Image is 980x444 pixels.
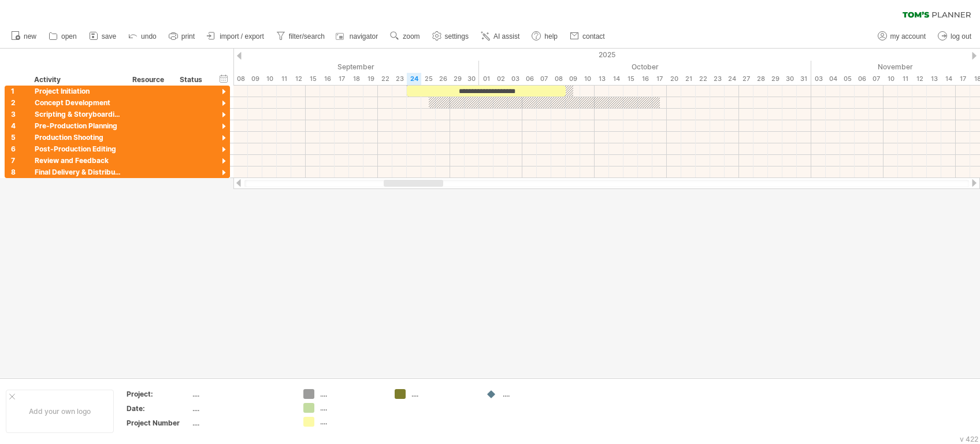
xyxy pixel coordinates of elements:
[445,32,469,40] span: settings
[35,97,121,108] div: Concept Development
[753,73,768,85] div: Tuesday, 28 October 2025
[161,61,479,73] div: September 2025
[11,120,28,131] div: 4
[11,155,28,166] div: 7
[192,389,289,399] div: ....
[11,86,28,97] div: 1
[725,73,739,85] div: Friday, 24 October 2025
[623,73,638,85] div: Wednesday, 15 October 2025
[403,32,420,40] span: zoom
[35,132,121,143] div: Production Shooting
[956,73,970,85] div: Monday, 17 November 2025
[320,417,383,427] div: ....
[320,389,383,399] div: ....
[335,73,349,85] div: Wednesday, 17 September 2025
[890,32,926,40] span: my account
[34,74,120,86] div: Activity
[35,166,121,177] div: Final Delivery & Distribution
[782,73,797,85] div: Thursday, 30 October 2025
[86,29,120,44] a: save
[529,29,561,44] a: help
[204,29,268,44] a: import / export
[436,73,450,85] div: Friday, 26 September 2025
[192,418,289,428] div: ....
[387,29,423,44] a: zoom
[927,73,941,85] div: Thursday, 13 November 2025
[522,73,537,85] div: Monday, 6 October 2025
[465,73,479,85] div: Tuesday, 30 September 2025
[898,73,912,85] div: Tuesday, 11 November 2025
[508,73,522,85] div: Friday, 3 October 2025
[407,73,421,85] div: Wednesday, 24 September 2025
[652,73,667,85] div: Friday, 17 October 2025
[363,73,378,85] div: Friday, 19 September 2025
[609,73,623,85] div: Tuesday, 14 October 2025
[429,29,472,44] a: settings
[667,73,681,85] div: Monday, 20 October 2025
[638,73,652,85] div: Thursday, 16 October 2025
[935,29,975,44] a: log out
[127,418,190,428] div: Project Number
[220,32,264,40] span: import / export
[248,73,262,85] div: Tuesday, 9 September 2025
[192,404,289,413] div: ....
[11,132,28,143] div: 5
[710,73,725,85] div: Thursday, 23 October 2025
[24,32,36,40] span: new
[289,32,325,40] span: filter/search
[180,74,205,86] div: Status
[450,73,465,85] div: Monday, 29 September 2025
[8,29,40,44] a: new
[378,73,392,85] div: Monday, 22 September 2025
[291,73,306,85] div: Friday, 12 September 2025
[797,73,811,85] div: Friday, 31 October 2025
[595,73,609,85] div: Monday, 13 October 2025
[277,73,291,85] div: Thursday, 11 September 2025
[411,389,474,399] div: ....
[503,389,566,399] div: ....
[811,73,826,85] div: Monday, 3 November 2025
[350,32,378,40] span: navigator
[46,29,80,44] a: open
[696,73,710,85] div: Wednesday, 22 October 2025
[392,73,407,85] div: Tuesday, 23 September 2025
[11,109,28,120] div: 3
[941,73,956,85] div: Friday, 14 November 2025
[233,73,248,85] div: Monday, 8 September 2025
[35,143,121,154] div: Post-Production Editing
[262,73,277,85] div: Wednesday, 10 September 2025
[306,73,320,85] div: Monday, 15 September 2025
[320,403,383,413] div: ....
[479,73,493,85] div: Wednesday, 1 October 2025
[141,32,157,40] span: undo
[479,61,811,73] div: October 2025
[273,29,328,44] a: filter/search
[681,73,696,85] div: Tuesday, 21 October 2025
[582,32,605,40] span: contact
[166,29,198,44] a: print
[855,73,869,85] div: Thursday, 6 November 2025
[567,29,608,44] a: contact
[181,32,195,40] span: print
[544,32,558,40] span: help
[493,73,508,85] div: Thursday, 2 October 2025
[826,73,840,85] div: Tuesday, 4 November 2025
[320,73,335,85] div: Tuesday, 16 September 2025
[478,29,523,44] a: AI assist
[11,166,28,177] div: 8
[125,29,160,44] a: undo
[875,29,929,44] a: my account
[912,73,927,85] div: Wednesday, 12 November 2025
[11,97,28,108] div: 2
[537,73,551,85] div: Tuesday, 7 October 2025
[960,435,978,443] div: v 422
[580,73,595,85] div: Friday, 10 October 2025
[884,73,898,85] div: Monday, 10 November 2025
[127,389,190,399] div: Project:
[127,404,190,413] div: Date:
[768,73,782,85] div: Wednesday, 29 October 2025
[493,32,519,40] span: AI assist
[421,73,436,85] div: Thursday, 25 September 2025
[61,32,77,40] span: open
[869,73,884,85] div: Friday, 7 November 2025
